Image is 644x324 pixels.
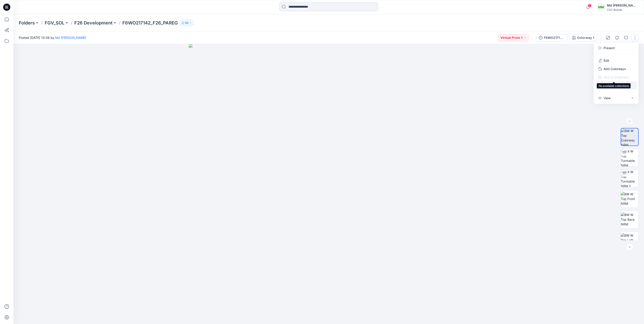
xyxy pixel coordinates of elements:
[189,44,469,324] img: eyJhbGciOiJIUzI1NiIsImtpZCI6IjAiLCJzbHQiOiJzZXMiLCJ0eXAiOiJKV1QifQ.eyJkYXRhIjp7InR5cGUiOiJzdG9yYW...
[74,20,112,26] a: F26 Development
[621,170,638,187] img: BW W Top Turntable NRM 2
[621,192,638,206] img: BW W Top Front NRM
[180,20,194,26] button: 52
[621,233,638,247] img: BW W Top Left NRM
[588,4,591,7] span: 2
[185,20,188,25] p: 52
[604,96,611,100] p: View
[536,34,567,41] button: F6WO217142_F26_PAREG_VP1
[607,3,638,8] div: Md [PERSON_NAME]
[569,34,597,41] button: Colorway 1
[597,3,605,11] div: MM
[607,8,638,11] div: CSC Brands
[604,46,615,50] a: Present
[55,36,86,40] a: Md [PERSON_NAME]
[19,35,86,40] span: Posted [DATE] 10:38 by
[604,58,609,63] a: Edit
[604,66,626,71] p: Add Colorways
[577,35,594,40] div: Colorway 1
[613,34,621,41] button: Details
[621,128,638,145] img: BW W Top Colorway NRM
[621,212,638,227] img: BW W Top Back NRM
[621,149,638,166] img: BW W Top Turntable NRM
[19,20,35,26] a: Folders
[45,20,64,26] a: FGV_SOL
[604,83,624,88] p: Duplicate to...
[544,35,565,40] div: F6WO217142_F26_PAREG_VP1
[122,20,178,26] p: F6WO217142_F26_PAREG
